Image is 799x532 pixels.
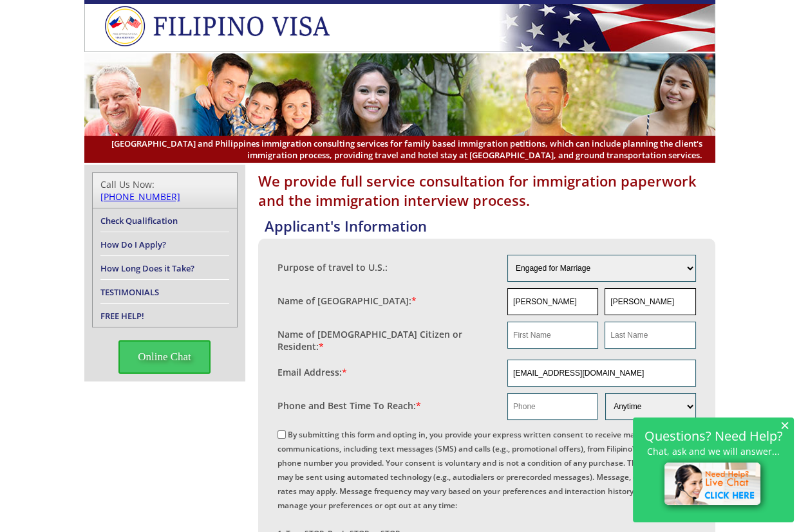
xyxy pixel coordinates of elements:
a: How Do I Apply? [100,239,166,250]
a: How Long Does it Take? [100,262,194,274]
input: Last Name [605,288,695,315]
a: Check Qualification [100,215,178,226]
a: TESTIMONIALS [100,286,159,298]
h4: Applicant's Information [265,216,715,235]
label: Purpose of travel to U.S.: [277,261,388,273]
span: × [780,419,789,430]
label: Name of [GEOGRAPHIC_DATA]: [277,295,417,307]
input: First Name [507,288,598,315]
input: First Name [507,322,598,349]
h2: Questions? Need Help? [639,430,787,441]
input: By submitting this form and opting in, you provide your express written consent to receive market... [277,430,286,439]
label: Phone and Best Time To Reach: [277,399,421,412]
label: Name of [DEMOGRAPHIC_DATA] Citizen or Resident: [277,328,495,353]
a: FREE HELP! [100,310,144,322]
span: [GEOGRAPHIC_DATA] and Philippines immigration consulting services for family based immigration pe... [97,138,702,161]
p: Chat, ask and we will answer... [639,446,787,457]
img: live-chat-icon.png [659,457,769,513]
span: Online Chat [118,340,211,374]
input: Phone [507,393,597,420]
div: Call Us Now: [100,178,229,203]
label: Email Address: [277,366,347,378]
h1: We provide full service consultation for immigration paperwork and the immigration interview proc... [258,171,715,210]
select: Phone and Best Reach Time are required. [605,393,695,420]
input: Email Address [507,360,696,387]
a: [PHONE_NUMBER] [100,190,180,203]
input: Last Name [605,322,695,349]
